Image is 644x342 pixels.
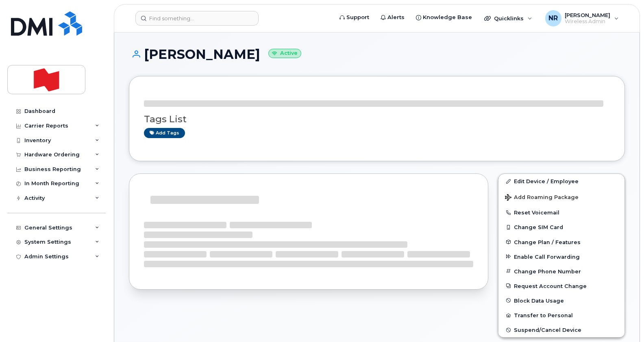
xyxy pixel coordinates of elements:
[498,293,624,308] button: Block Data Usage
[514,253,580,260] span: Enable Call Forwarding
[505,194,579,202] span: Add Roaming Package
[498,264,624,279] button: Change Phone Number
[144,114,610,124] h3: Tags List
[514,239,581,245] span: Change Plan / Features
[498,308,624,323] button: Transfer to Personal
[498,205,624,220] button: Reset Voicemail
[498,249,624,264] button: Enable Call Forwarding
[268,49,301,58] small: Active
[144,128,185,138] a: Add tags
[498,323,624,337] button: Suspend/Cancel Device
[498,220,624,234] button: Change SIM Card
[129,47,625,61] h1: [PERSON_NAME]
[498,235,624,249] button: Change Plan / Features
[514,327,581,333] span: Suspend/Cancel Device
[498,188,624,205] button: Add Roaming Package
[498,279,624,293] button: Request Account Change
[498,174,624,188] a: Edit Device / Employee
